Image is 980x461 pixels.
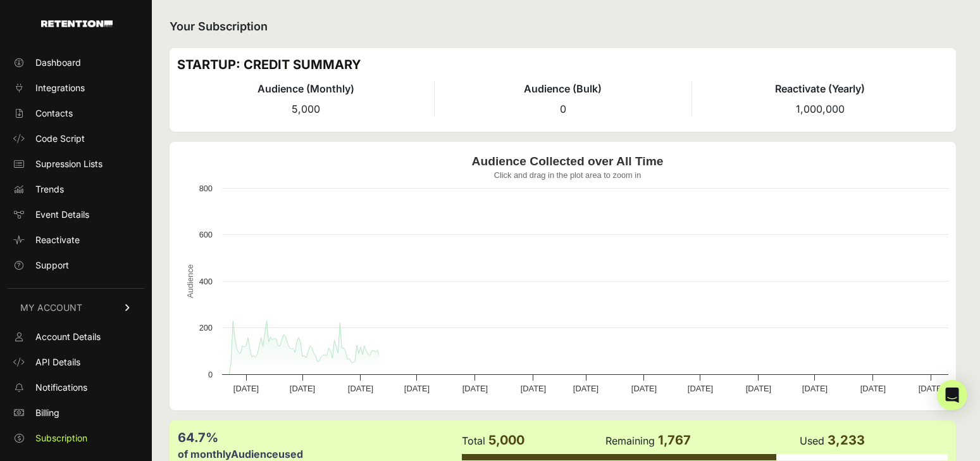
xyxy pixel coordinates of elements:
span: 1,000,000 [796,103,845,115]
h4: Audience (Bulk) [435,81,691,96]
span: Code Script [35,132,85,145]
h4: Audience (Monthly) [177,81,434,96]
a: Code Script [8,129,144,149]
label: Audience [231,448,278,460]
text: Click and drag in the plot area to zoom in [494,170,642,180]
span: Contacts [35,107,73,120]
h4: Reactivate (Yearly) [692,81,948,96]
span: API Details [35,356,80,369]
text: [DATE] [688,384,713,393]
a: MY ACCOUNT [8,288,144,327]
span: Supression Lists [35,158,102,170]
a: Account Details [8,327,144,347]
a: Event Details [8,205,144,225]
a: Dashboard [8,53,144,73]
span: MY ACCOUNT [20,301,82,314]
span: 5,000 [292,103,320,115]
img: Retention.com [41,20,113,27]
text: [DATE] [462,384,488,393]
text: 200 [199,323,213,332]
div: Open Intercom Messenger [937,380,967,410]
a: Billing [8,403,144,423]
div: 64.7% [178,429,461,446]
text: [DATE] [919,384,944,393]
text: [DATE] [233,384,259,393]
a: Notifications [8,377,144,398]
text: [DATE] [573,384,599,393]
text: Audience Collected over All Time [472,155,664,168]
label: Remaining [605,434,655,447]
span: Integrations [35,82,85,94]
text: 600 [199,230,213,239]
span: Support [35,259,69,272]
span: 5,000 [488,433,524,448]
text: [DATE] [802,384,828,393]
a: Integrations [8,78,144,98]
text: [DATE] [521,384,546,393]
span: Billing [35,407,59,419]
a: Supression Lists [8,154,144,174]
span: Trends [35,183,64,196]
h2: Your Subscription [170,18,956,35]
h3: STARTUP: CREDIT SUMMARY [177,56,948,73]
span: Dashboard [35,56,81,69]
a: Contacts [8,103,144,123]
text: [DATE] [746,384,771,393]
span: 3,233 [828,433,865,448]
text: 800 [199,184,213,193]
text: 400 [199,277,213,286]
span: Reactivate [35,234,80,246]
label: Used [800,434,824,447]
text: [DATE] [860,384,886,393]
span: Notifications [35,381,87,394]
text: [DATE] [631,384,657,393]
text: 0 [208,370,213,379]
text: [DATE] [290,384,315,393]
span: Event Details [35,208,89,221]
text: [DATE] [404,384,430,393]
span: Subscription [35,432,87,445]
span: 1,767 [658,433,691,448]
a: API Details [8,352,144,372]
span: Account Details [35,331,101,343]
a: Subscription [8,428,144,448]
svg: Audience Collected over All Time [177,149,958,403]
a: Support [8,255,144,275]
label: Total [462,434,485,447]
text: [DATE] [348,384,373,393]
span: 0 [560,103,566,115]
a: Reactivate [8,230,144,250]
a: Trends [8,179,144,199]
text: Audience [185,264,195,298]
